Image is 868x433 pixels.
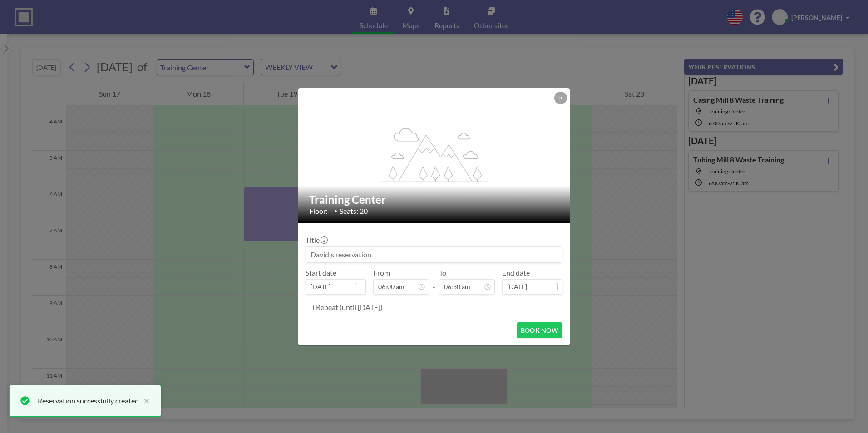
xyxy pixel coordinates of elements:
[517,322,562,338] button: BOOK NOW
[381,127,488,182] g: flex-grow: 1.2;
[439,268,446,277] label: To
[502,268,530,277] label: End date
[38,395,139,406] div: Reservation successfully created
[433,271,435,291] span: -
[306,236,327,245] label: Title
[309,207,332,216] span: Floor: -
[316,303,383,312] label: Repeat (until [DATE])
[306,268,336,277] label: Start date
[309,193,560,207] h2: Training Center
[340,207,368,216] span: Seats: 20
[334,207,337,214] span: •
[139,395,150,406] button: close
[306,247,562,262] input: David's reservation
[373,268,390,277] label: From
